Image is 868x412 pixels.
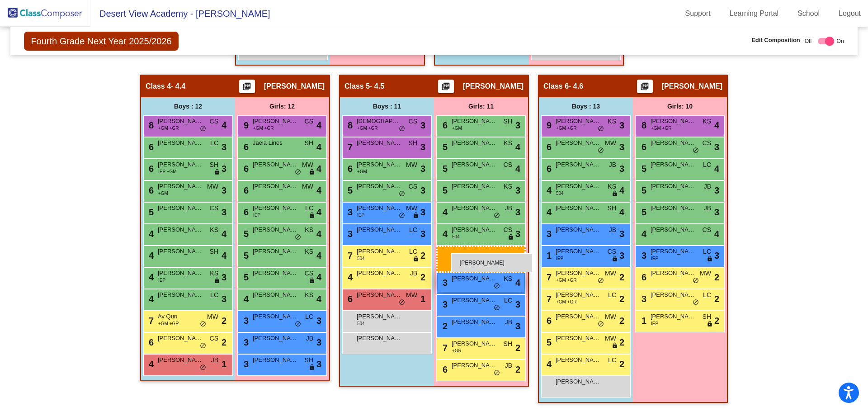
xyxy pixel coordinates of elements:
span: [PERSON_NAME] [452,225,497,234]
span: 4 [440,229,448,239]
span: +GM +GR [556,125,577,132]
span: 3 [714,184,719,197]
span: do_not_disturb_alt [693,299,699,306]
span: 6 [639,272,646,282]
div: Girls: 10 [633,97,727,115]
span: CS [703,225,711,235]
span: 3 [619,140,624,154]
span: 3 [316,314,321,327]
span: MW [700,269,711,278]
span: [PERSON_NAME] [452,117,497,126]
span: 3 [714,140,719,154]
span: 2 [619,292,624,306]
span: LC [305,204,313,213]
span: [PERSON_NAME] [452,296,497,305]
span: +GM +GR [651,125,672,132]
span: [PERSON_NAME] [PERSON_NAME] [651,290,696,299]
button: Print Students Details [239,80,255,93]
span: IEP [253,212,260,218]
span: CS [504,225,512,235]
div: Girls: 11 [434,97,528,115]
span: 3 [222,270,226,284]
span: [PERSON_NAME] [556,290,601,299]
span: [PERSON_NAME] [253,269,298,278]
span: KS [210,269,218,278]
span: do_not_disturb_alt [399,299,405,306]
span: KS [608,182,616,191]
span: IEP +GM [158,168,177,175]
span: - 4.4 [171,82,185,91]
span: lock [707,256,713,263]
span: [PERSON_NAME] [357,247,402,256]
span: 7 [345,251,353,260]
span: Class 5 [344,82,370,91]
span: [PERSON_NAME] [264,82,325,91]
span: 504 [556,190,564,197]
span: 4 [241,294,249,304]
span: LC [210,290,218,300]
span: KS [305,247,313,256]
span: 3 [420,162,425,175]
span: [PERSON_NAME] [651,312,696,321]
span: [PERSON_NAME] [253,204,298,213]
span: MW [406,290,417,300]
span: 5 [639,185,646,195]
span: LC [703,290,711,300]
span: [PERSON_NAME] [158,160,203,169]
span: LC [409,225,417,235]
span: [PERSON_NAME] [651,269,696,278]
span: 5 [345,185,353,195]
span: do_not_disturb_alt [399,125,405,133]
span: lock [413,212,419,219]
span: [PERSON_NAME] [452,204,497,213]
a: Learning Portal [722,6,786,21]
span: KS [703,117,711,126]
span: [PERSON_NAME] [556,182,601,191]
span: [PERSON_NAME] [357,160,402,169]
span: 3 [420,140,425,154]
span: 3 [222,162,226,175]
span: KS [608,117,616,126]
span: [PERSON_NAME] [556,247,601,256]
span: 6 [241,142,249,152]
span: 6 [345,164,353,174]
span: 4 [714,162,719,175]
span: [PERSON_NAME] [357,225,402,234]
span: 5 [241,229,249,239]
span: CS [504,160,512,170]
span: 2 [714,270,719,284]
span: Class 6 [543,82,569,91]
span: 2 [619,314,624,327]
span: SH [504,117,512,126]
span: 4 [515,140,520,154]
mat-icon: picture_as_pdf [241,82,252,95]
span: do_not_disturb_alt [494,212,500,219]
span: 4 [316,292,321,306]
span: 6 [544,142,552,152]
span: CS [608,247,616,256]
span: 9 [241,120,249,130]
span: 5 [440,142,448,152]
span: MW [207,182,218,191]
span: [PERSON_NAME] [662,82,722,91]
span: JB [609,225,616,235]
span: [PERSON_NAME] [158,247,203,256]
span: CS [210,204,218,213]
button: Print Students Details [637,80,653,93]
span: 2 [714,292,719,306]
span: [PERSON_NAME] [556,312,601,321]
span: JB [410,269,417,278]
span: 4 [544,185,552,195]
span: LC [504,296,512,305]
span: 3 [544,229,552,239]
span: Desert View Academy - [PERSON_NAME] [90,6,270,21]
span: [PERSON_NAME] Branch [158,182,203,191]
span: CS [210,117,218,126]
span: SH [409,138,417,148]
span: IEP [556,255,563,262]
span: do_not_disturb_alt [598,277,604,284]
span: 4 [222,227,226,241]
span: 2 [222,314,226,327]
span: CS [305,269,313,278]
span: Fourth Grade Next Year 2025/2026 [24,32,178,51]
